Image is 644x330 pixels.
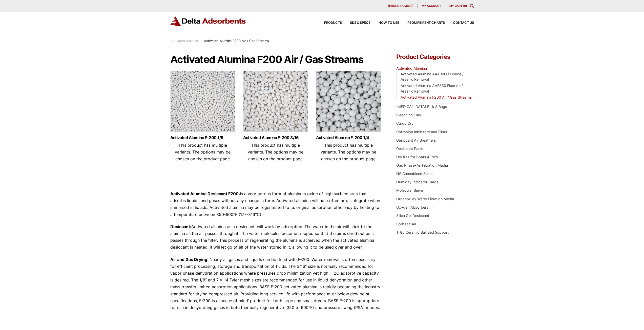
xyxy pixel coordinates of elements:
[396,188,423,192] a: Molecular Sieve
[170,223,381,251] p: Activated alumina as a desiccant, will work by adsorption. The water in the air will stick to the...
[401,95,472,99] a: Activated Alumina F200 Air / Gas Streams
[170,16,246,26] img: Delta Adsorbents
[384,4,418,8] a: [PHONE_NUMBER]
[401,83,463,93] a: Activated Alumina AAFS50 Fluoride / Arsenic Removal
[396,155,438,159] a: Dry Kits for Boats & RV's
[396,138,436,142] a: Desiccant Air Breathers
[396,121,413,125] a: Cargo Dry
[170,191,240,196] strong: Activated Alumina Desiccant F200:
[396,54,474,60] h4: Product Categories
[396,222,416,226] a: Sorbead Air
[470,4,474,8] div: Toggle Modal Content
[321,143,376,161] span: This product has multiple variants. The options may be chosen on the product page
[418,4,445,8] a: My account
[396,66,427,71] a: Activated Alumina
[422,5,441,7] span: My account
[388,5,413,7] span: [PHONE_NUMBER]
[200,39,201,43] span: :
[396,113,421,117] a: Bleaching Clay
[170,136,235,140] a: Activated Alumina F-200 1/8
[396,180,439,184] a: Humidity Indicator Cards
[396,205,428,209] a: Oxygen Absorbers
[399,21,445,25] a: Requirement Charts
[243,136,308,140] a: Activated Alumina F-200 3/16
[396,146,424,151] a: Desiccant Packs
[396,197,454,201] a: OrganoClay Water Filtration Media
[170,54,381,65] h1: Activated Alumina F200 Air / Gas Streams
[170,257,207,262] strong: Air and Gas Drying
[401,72,464,82] a: Activated Alumina AA400G Fluoride / Arsenic Removal
[396,171,434,176] a: HS Cannablend Select
[316,136,381,140] a: Activated Alumina F-200 1/4
[396,104,447,109] a: [MEDICAL_DATA] Bulk & Bags
[170,190,381,218] p: Is a very porous form of aluminum oxide of high surface area that adsorbs liquids and gases witho...
[396,213,429,218] a: Silica Gel Desiccant
[175,143,231,161] span: This product has multiple variants. The options may be chosen on the product page
[350,21,370,25] span: SDS & SPECS
[453,21,474,25] span: Contact Us
[342,21,370,25] a: SDS & SPECS
[170,256,381,311] p: : Nearly all gases and liquids can be dried with F-200. Water removal is often necessary for effi...
[316,21,342,25] a: Products
[170,224,191,229] strong: Desiccant:
[379,21,399,25] span: How to Use
[445,21,474,25] a: Contact Us
[464,4,466,8] span: 0
[370,21,399,25] a: How to Use
[396,163,448,167] a: Gas Phase-Air Filtration Media
[248,143,303,161] span: This product has multiple variants. The options may be chosen on the product page
[449,4,467,8] a: My Cart (0)
[324,21,342,25] span: Products
[170,39,198,43] a: Activated Alumina
[407,21,445,25] span: Requirement Charts
[204,39,269,43] span: Activated Alumina F200 Air / Gas Streams
[396,230,449,234] a: T-86 Ceramic Ball Bed Support
[396,130,447,134] a: Corrosion Inhibitors and Films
